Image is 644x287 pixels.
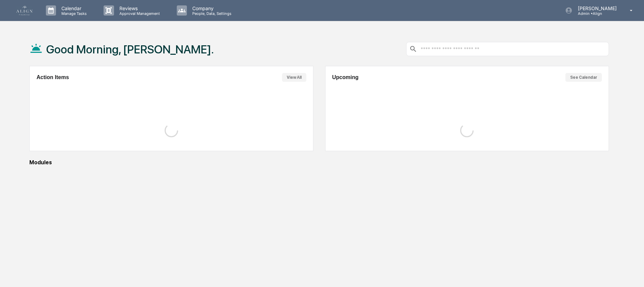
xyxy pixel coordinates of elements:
p: Approval Management [114,11,163,16]
p: Calendar [56,5,90,11]
button: View All [282,73,306,82]
p: [PERSON_NAME] [572,5,620,11]
h1: Good Morning, [PERSON_NAME]. [46,43,214,56]
p: People, Data, Settings [187,11,235,16]
button: See Calendar [565,73,602,82]
p: Manage Tasks [56,11,90,16]
p: Company [187,5,235,11]
p: Admin • Align [572,11,620,16]
img: logo [16,6,32,15]
div: Modules [29,159,609,166]
h2: Upcoming [332,74,359,80]
h2: Action Items [36,74,69,80]
p: Reviews [114,5,163,11]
